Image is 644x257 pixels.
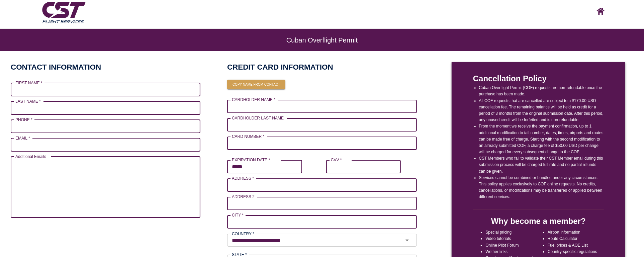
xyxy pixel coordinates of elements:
button: Open [399,236,415,245]
li: Country-specific regulations [548,249,597,255]
li: Wether links [485,249,535,255]
label: CITY * [232,212,244,218]
img: CST logo, click here to go home screen [597,8,605,15]
li: CST Members who fail to validate their CST Member email during this submission process will be ch... [479,155,604,175]
label: CARDHOLDER LAST NAME [232,115,284,121]
li: From the moment we receive the payment confirmation, up to 1 additional modification to tail numb... [479,123,604,155]
label: EXPIRATION DATE * [232,157,270,163]
button: Copy name from contact [227,80,285,90]
label: ADDRESS * [232,175,254,181]
li: Online Pilot Forum [485,242,535,249]
label: ADDRESS 2 [232,194,255,199]
li: Cuban Overflight Permit (COF) requests are non-refundable once the purchase has been made. [479,85,604,97]
p: Up to X email addresses separated by a comma [15,219,196,226]
li: Route Calculator [548,236,597,242]
label: LAST NAME * [15,98,41,104]
li: Special pricing [485,229,535,236]
label: COUNTRY * [232,231,254,237]
label: CARD NUMBER * [232,134,264,139]
label: CARDHOLDER NAME * [232,97,275,102]
label: PHONE * [15,117,32,122]
label: FIRST NAME * [15,80,42,86]
li: All COF requests that are cancelled are subject to a $170.00 USD cancellation fee. The remaining ... [479,98,604,123]
p: Cancellation Policy [473,73,604,85]
h6: Cuban Overflight Permit [27,40,617,40]
h4: Why become a member? [491,216,586,227]
h2: CONTACT INFORMATION [11,62,101,72]
label: EMAIL * [15,135,30,141]
li: Services cannot be combined or bundled under any circumstances. This policy applies exclusively t... [479,175,604,200]
li: Airport information [548,229,597,236]
label: CVV * [331,157,342,163]
li: Video tutorials [485,236,535,242]
li: Fuel prices & AOE List [548,242,597,249]
label: Additional Emails [15,154,46,159]
h2: CREDIT CARD INFORMATION [227,62,417,72]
